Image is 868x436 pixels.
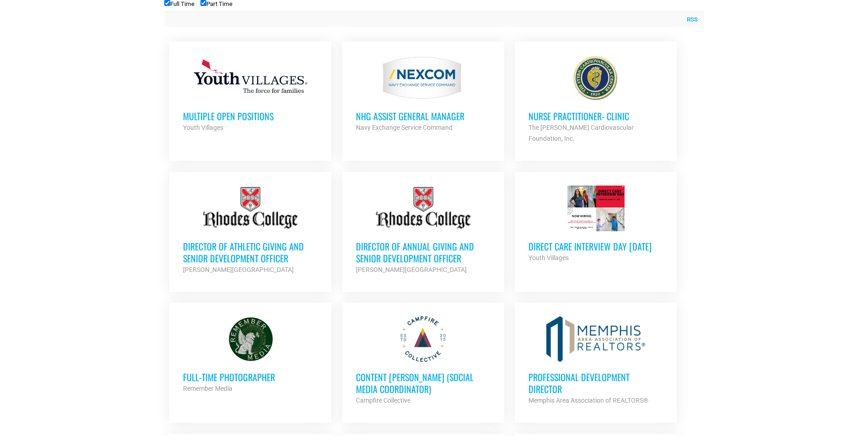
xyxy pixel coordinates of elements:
strong: Navy Exchange Service Command [356,124,453,131]
label: Part Time [200,0,232,7]
h3: Full-Time Photographer [183,371,318,383]
strong: The [PERSON_NAME] Cardiovascular Foundation, Inc. [528,124,634,142]
a: Content [PERSON_NAME] (Social Media Coordinator) Campfire Collective [342,303,504,420]
a: Professional Development Director Memphis Area Association of REALTORS® [515,303,677,420]
h3: Direct Care Interview Day [DATE] [528,240,663,252]
h3: Content [PERSON_NAME] (Social Media Coordinator) [356,371,491,395]
strong: [PERSON_NAME][GEOGRAPHIC_DATA] [356,266,467,273]
h3: Nurse Practitioner- Clinic [528,110,663,122]
a: Director of Athletic Giving and Senior Development Officer [PERSON_NAME][GEOGRAPHIC_DATA] [169,172,331,289]
h3: NHG ASSIST GENERAL MANAGER [356,110,491,122]
a: Multiple Open Positions Youth Villages [169,42,331,147]
a: RSS [682,15,698,24]
a: Full-Time Photographer Remember Media [169,303,331,408]
a: Nurse Practitioner- Clinic The [PERSON_NAME] Cardiovascular Foundation, Inc. [515,42,677,158]
a: NHG ASSIST GENERAL MANAGER Navy Exchange Service Command [342,42,504,147]
strong: Youth Villages [183,124,223,131]
a: Director of Annual Giving and Senior Development Officer [PERSON_NAME][GEOGRAPHIC_DATA] [342,172,504,289]
strong: Memphis Area Association of REALTORS® [528,397,648,404]
h3: Multiple Open Positions [183,110,318,122]
label: Full Time [164,0,194,7]
strong: Campfire Collective [356,397,410,404]
strong: [PERSON_NAME][GEOGRAPHIC_DATA] [183,266,294,273]
h3: Professional Development Director [528,371,663,395]
h3: Director of Annual Giving and Senior Development Officer [356,240,491,264]
a: Direct Care Interview Day [DATE] Youth Villages [515,172,677,277]
strong: Youth Villages [528,254,569,261]
h3: Director of Athletic Giving and Senior Development Officer [183,240,318,264]
strong: Remember Media [183,385,232,392]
